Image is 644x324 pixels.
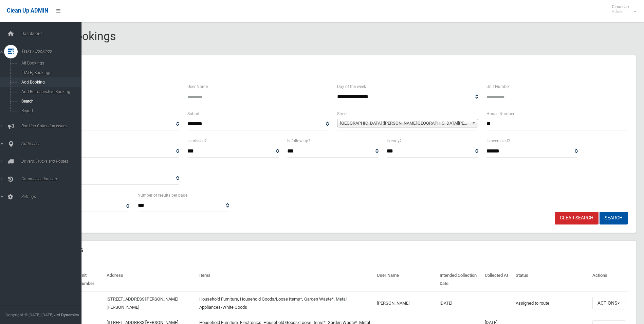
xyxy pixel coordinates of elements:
a: [STREET_ADDRESS][PERSON_NAME][PERSON_NAME] [107,296,178,310]
th: Intended Collection Date [437,268,482,291]
label: Day of the week [337,83,366,90]
span: Communication Log [19,177,87,181]
a: Clear Search [555,212,599,224]
small: Admin [612,9,629,14]
th: Unit Number [76,268,104,291]
th: Address [104,268,197,291]
span: Clean Up [608,4,636,14]
label: Unit Number [486,83,510,90]
label: Street [337,110,348,118]
span: Addresses [19,141,87,146]
label: Is missed? [187,137,207,145]
span: Settings [19,194,87,199]
span: [DATE] Bookings [19,70,81,75]
span: Copyright © [DATE]-[DATE] [5,312,53,317]
td: [DATE] [437,291,482,315]
td: [PERSON_NAME] [374,291,437,315]
td: Household Furniture, Household Goods/Loose Items*, Garden Waste*, Metal Appliances/White Goods [197,291,374,315]
span: Add Retrospective Booking [19,89,81,94]
label: Is early? [387,137,402,145]
span: Drivers, Trucks and Routes [19,159,87,164]
button: Actions [592,297,625,309]
span: Clean Up ADMIN [7,7,48,14]
th: Collected At [482,268,513,291]
label: Number of results per page [137,192,187,199]
label: House Number [486,110,514,118]
label: Suburb [187,110,201,118]
span: All Bookings [19,61,81,66]
span: Add Booking [19,80,81,85]
button: Search [600,212,628,224]
label: Is follow up? [287,137,310,145]
span: [GEOGRAPHIC_DATA] ([PERSON_NAME][GEOGRAPHIC_DATA][PERSON_NAME]) [340,119,469,127]
th: Status [513,268,590,291]
th: Actions [590,268,628,291]
span: Tasks / Bookings [19,49,87,54]
span: Search [19,99,81,104]
td: Assigned to route [513,291,590,315]
label: Is oversized? [486,137,510,145]
th: User Name [374,268,437,291]
span: Booking Collection Issues [19,124,87,128]
span: Dashboard [19,31,87,36]
th: Items [197,268,374,291]
strong: Jet Dynamics [54,312,79,317]
span: Report [19,108,81,113]
label: User Name [187,83,208,90]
